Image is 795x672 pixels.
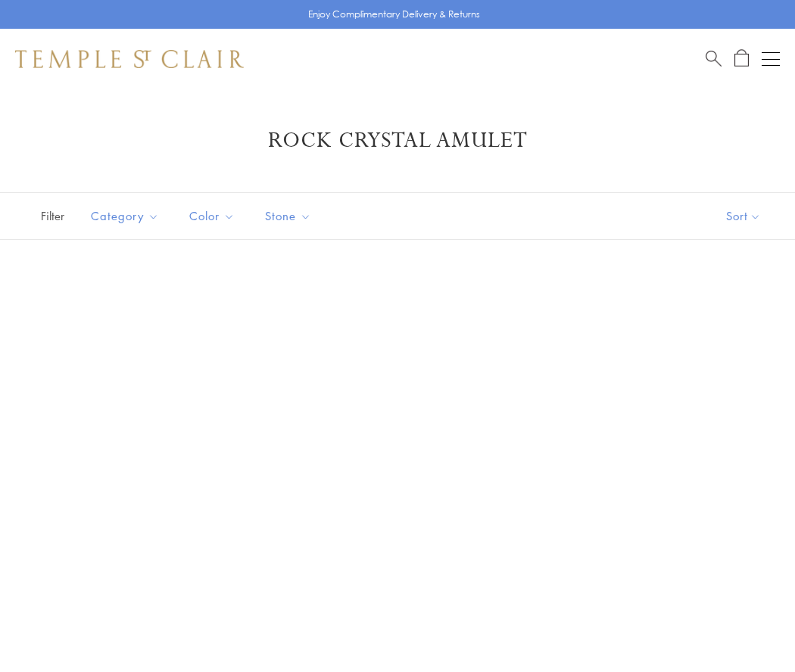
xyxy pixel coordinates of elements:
[15,50,244,68] img: Temple St. Clair
[257,207,323,226] span: Stone
[254,199,323,233] button: Stone
[762,50,780,68] button: Open navigation
[178,199,246,233] button: Color
[706,49,722,68] a: Search
[734,49,749,68] a: Open Shopping Bag
[692,193,795,239] button: Show sort by
[182,207,246,226] span: Color
[79,199,170,233] button: Category
[38,127,757,154] h1: Rock Crystal Amulet
[83,207,170,226] span: Category
[308,7,480,22] p: Enjoy Complimentary Delivery & Returns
